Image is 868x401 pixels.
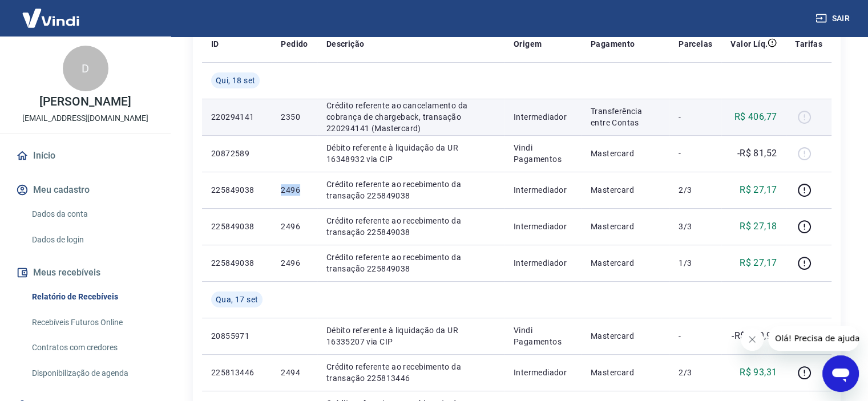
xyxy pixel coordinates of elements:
a: Disponibilização de agenda [27,362,157,385]
p: Pagamento [591,38,635,50]
p: - [679,330,712,342]
p: Mastercard [591,221,660,232]
p: 2/3 [679,367,712,378]
p: - [679,148,712,159]
p: Intermediador [514,184,572,196]
p: Transferência entre Contas [591,106,660,128]
iframe: Botão para abrir a janela de mensagens [822,355,859,392]
p: Intermediador [514,367,572,378]
p: Mastercard [591,184,660,196]
p: 2496 [281,221,308,232]
p: 20855971 [211,330,263,342]
p: 2496 [281,257,308,269]
p: Valor Líq. [730,38,768,50]
p: Mastercard [591,330,660,342]
a: Relatório de Recebíveis [27,285,157,309]
p: Crédito referente ao recebimento da transação 225849038 [326,252,495,274]
iframe: Fechar mensagem [741,328,764,351]
p: Descrição [326,38,365,50]
p: 2494 [281,367,308,378]
p: Vindi Pagamentos [514,325,572,347]
p: Crédito referente ao recebimento da transação 225813446 [326,361,495,384]
p: R$ 27,17 [740,256,777,270]
p: Vindi Pagamentos [514,142,572,165]
span: Qui, 18 set [216,75,255,86]
button: Meus recebíveis [14,260,157,285]
p: Débito referente à liquidação da UR 16348932 via CIP [326,142,495,165]
p: Tarifas [795,38,822,50]
p: Crédito referente ao recebimento da transação 225849038 [326,179,495,201]
p: 2350 [281,111,308,123]
p: 225849038 [211,257,263,269]
p: 225849038 [211,221,263,232]
p: R$ 27,18 [740,220,777,233]
span: Qua, 17 set [216,294,258,305]
p: Mastercard [591,367,660,378]
a: Contratos com credores [27,336,157,359]
a: Início [14,143,157,168]
p: Pedido [281,38,308,50]
a: Dados da conta [27,202,157,226]
p: R$ 93,31 [740,366,777,379]
p: Crédito referente ao cancelamento da cobrança de chargeback, transação 220294141 (Mastercard) [326,100,495,134]
p: Crédito referente ao recebimento da transação 225849038 [326,215,495,238]
span: Olá! Precisa de ajuda? [7,8,96,17]
p: 225849038 [211,184,263,196]
p: 3/3 [679,221,712,232]
iframe: Mensagem da empresa [768,326,859,351]
p: Origem [514,38,542,50]
p: Parcelas [679,38,712,50]
p: Mastercard [591,257,660,269]
p: 20872589 [211,148,263,159]
p: Mastercard [591,148,660,159]
p: Intermediador [514,221,572,232]
p: 2/3 [679,184,712,196]
img: Vindi [14,1,88,35]
p: 1/3 [679,257,712,269]
a: Dados de login [27,228,157,252]
p: Intermediador [514,111,572,123]
p: 220294141 [211,111,263,123]
p: -R$ 279,93 [732,329,777,343]
p: R$ 406,77 [734,110,777,124]
a: Recebíveis Futuros Online [27,311,157,334]
p: - [679,111,712,123]
p: R$ 27,17 [740,183,777,197]
p: Intermediador [514,257,572,269]
p: Débito referente à liquidação da UR 16335207 via CIP [326,325,495,347]
button: Sair [813,8,854,29]
p: -R$ 81,52 [737,147,777,160]
p: [EMAIL_ADDRESS][DOMAIN_NAME] [22,112,148,124]
div: D [63,46,108,91]
p: 2496 [281,184,308,196]
p: [PERSON_NAME] [39,96,131,108]
button: Meu cadastro [14,177,157,202]
p: ID [211,38,219,50]
p: 225813446 [211,367,263,378]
